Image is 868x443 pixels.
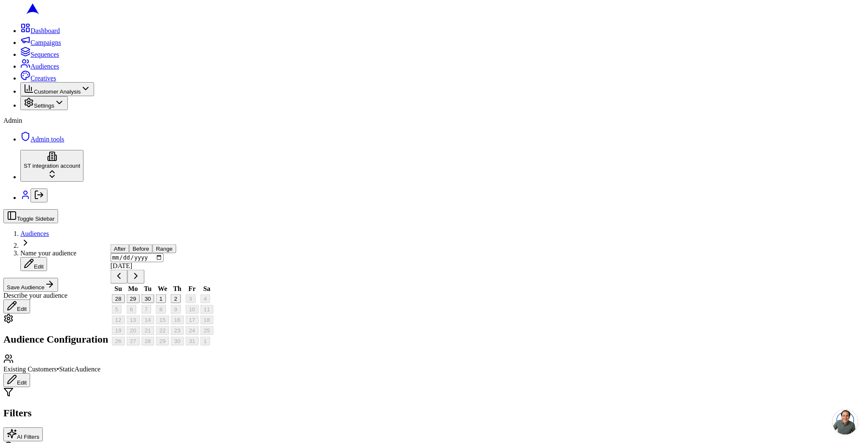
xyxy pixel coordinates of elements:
[171,337,184,346] button: 30
[3,299,30,313] button: Edit
[17,306,27,312] span: Edit
[3,373,30,387] button: Edit
[112,294,125,303] button: 28
[3,407,865,419] h2: Filters
[59,365,100,373] span: Static Audience
[186,294,195,303] button: 3
[141,326,154,335] button: 21
[31,75,56,82] span: Creatives
[171,294,181,303] button: 2
[20,230,49,237] a: Audiences
[111,262,215,270] div: [DATE]
[20,136,64,143] a: Admin tools
[141,337,154,346] button: 28
[20,63,59,70] a: Audiences
[186,316,199,324] button: 17
[141,294,154,303] button: 30
[3,292,67,299] span: Describe your audience
[17,434,39,440] span: AI Filters
[200,305,213,314] button: 11
[153,244,176,253] button: Range
[20,249,76,257] span: Name your audience
[17,216,55,222] span: Toggle Sidebar
[112,305,122,314] button: 5
[126,305,136,314] button: 6
[200,337,210,346] button: 1
[20,75,56,82] a: Creatives
[126,337,139,346] button: 27
[171,305,181,314] button: 9
[34,102,54,109] span: Settings
[31,188,47,202] button: Log out
[156,337,169,346] button: 29
[31,63,59,70] span: Audiences
[141,305,151,314] button: 7
[200,316,213,324] button: 18
[24,163,80,169] span: ST integration account
[200,294,210,303] button: 4
[186,326,199,335] button: 24
[111,285,125,293] th: Sunday
[156,316,169,324] button: 15
[31,51,59,58] span: Sequences
[156,305,166,314] button: 8
[34,263,44,270] span: Edit
[31,39,61,46] span: Campaigns
[3,230,865,271] nav: breadcrumb
[186,337,199,346] button: 31
[20,27,60,34] a: Dashboard
[126,294,139,303] button: 29
[185,285,199,293] th: Friday
[31,136,64,143] span: Admin tools
[20,150,83,182] button: ST integration account
[171,316,184,324] button: 16
[20,257,47,271] button: Edit
[156,285,170,293] th: Wednesday
[126,285,140,293] th: Monday
[3,278,58,292] button: Save Audience
[20,51,59,58] a: Sequences
[112,337,125,346] button: 26
[186,305,199,314] button: 10
[141,285,155,293] th: Tuesday
[20,96,68,110] button: Settings
[3,334,865,345] h2: Audience Configuration
[31,27,60,34] span: Dashboard
[3,365,57,373] span: Existing Customers
[112,326,125,335] button: 19
[170,285,184,293] th: Thursday
[112,316,125,324] button: 12
[129,244,153,253] button: Before
[156,294,166,303] button: 1
[141,316,154,324] button: 14
[126,326,139,335] button: 20
[34,89,81,95] span: Customer Analysis
[3,117,865,125] div: Admin
[20,39,61,46] a: Campaigns
[57,365,59,373] span: •
[3,209,58,223] button: Toggle Sidebar
[200,326,213,335] button: 25
[3,427,43,441] button: AI Filters
[128,270,145,284] button: Go to next month
[200,285,214,293] th: Saturday
[156,326,169,335] button: 22
[20,82,94,96] button: Customer Analysis
[111,244,129,253] button: After
[171,326,184,335] button: 23
[111,270,128,284] button: Go to previous month
[126,316,139,324] button: 13
[832,409,858,435] div: Open chat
